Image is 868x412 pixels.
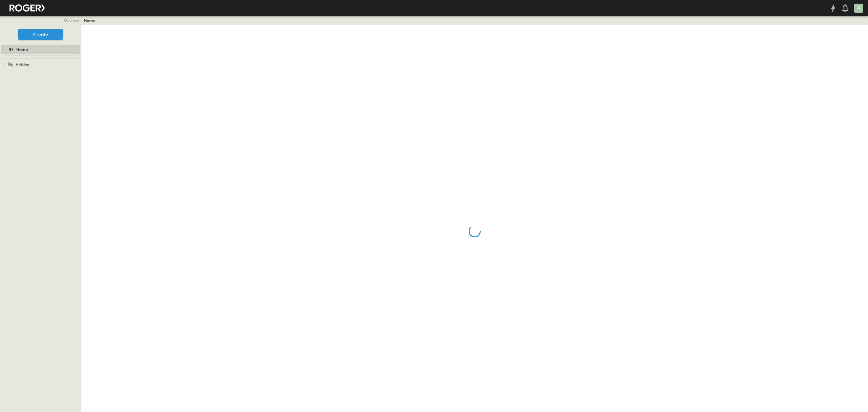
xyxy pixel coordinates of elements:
span: Home [16,46,28,52]
a: Home [1,45,79,54]
button: close [61,16,80,24]
nav: breadcrumbs [84,17,99,24]
span: close [69,17,79,23]
a: Home [84,17,96,24]
span: Hidden [16,62,29,68]
button: Create [18,29,63,40]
